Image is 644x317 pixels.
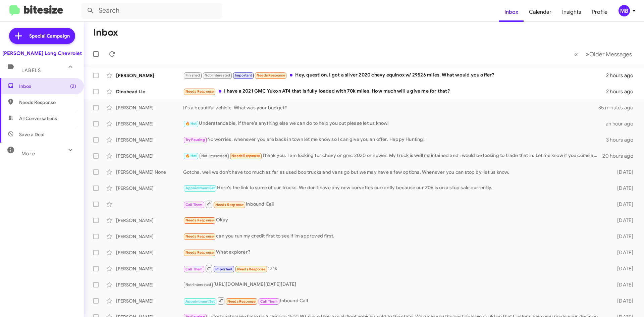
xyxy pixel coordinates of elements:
[183,249,606,256] div: What explorer?
[183,169,606,175] div: Gotcha, well we don't have too much as far as used box trucks and vans go but we may have a few o...
[185,73,200,77] span: Finished
[619,5,630,16] div: MB
[183,184,606,192] div: Here's the link to some of our trucks. We don't have any new corvettes currently because our Z06 ...
[231,154,260,158] span: Needs Response
[183,216,606,224] div: Okay
[183,264,606,273] div: 171k
[116,233,183,240] div: [PERSON_NAME]
[183,104,598,111] div: It's a beautiful vehicle. What was your budget?
[237,267,266,271] span: Needs Response
[116,265,183,272] div: [PERSON_NAME]
[227,299,256,304] span: Needs Response
[606,185,639,192] div: [DATE]
[70,83,76,90] span: (2)
[606,217,639,224] div: [DATE]
[116,298,183,304] div: [PERSON_NAME]
[524,2,557,22] a: Calendar
[260,299,278,304] span: Call Them
[116,137,183,143] div: [PERSON_NAME]
[183,200,606,208] div: Inbound Call
[183,232,606,240] div: can you run my credit first to see if im approved first.
[606,72,639,79] div: 2 hours ago
[499,2,524,22] a: Inbox
[183,281,606,288] div: [URL][DOMAIN_NAME][DATE][DATE]
[185,154,197,158] span: 🔥 Hot
[606,201,639,208] div: [DATE]
[606,137,639,143] div: 3 hours ago
[116,153,183,159] div: [PERSON_NAME]
[183,297,606,305] div: Inbound Call
[185,299,215,304] span: Appointment Set
[574,50,578,58] span: «
[185,282,211,287] span: Not-Interested
[116,72,183,79] div: [PERSON_NAME]
[606,169,639,175] div: [DATE]
[185,267,203,271] span: Call Them
[215,267,233,271] span: Important
[257,73,285,77] span: Needs Response
[116,281,183,288] div: [PERSON_NAME]
[185,186,215,190] span: Appointment Set
[19,99,76,106] span: Needs Response
[606,281,639,288] div: [DATE]
[582,47,636,61] button: Next
[19,83,76,90] span: Inbox
[606,233,639,240] div: [DATE]
[235,73,252,77] span: Important
[29,33,70,39] span: Special Campaign
[557,2,587,22] a: Insights
[185,250,214,255] span: Needs Response
[205,73,230,77] span: Not-Interested
[606,249,639,256] div: [DATE]
[185,89,214,94] span: Needs Response
[185,203,203,207] span: Call Them
[183,120,606,127] div: Understandable, if there's anything else we can do to help you out please let us know!
[185,138,205,142] span: Try Pausing
[21,67,41,73] span: Labels
[116,120,183,127] div: [PERSON_NAME]
[116,104,183,111] div: [PERSON_NAME]
[116,169,183,175] div: [PERSON_NAME] None
[606,120,639,127] div: an hour ago
[606,88,639,95] div: 2 hours ago
[19,115,57,122] span: All Conversations
[602,153,639,159] div: 20 hours ago
[586,50,589,58] span: »
[116,249,183,256] div: [PERSON_NAME]
[571,47,636,61] nav: Page navigation example
[201,154,227,158] span: Not-Interested
[19,131,44,138] span: Save a Deal
[9,28,75,44] a: Special Campaign
[587,2,613,22] a: Profile
[116,185,183,192] div: [PERSON_NAME]
[183,71,606,79] div: Hey, question. I got a silver 2020 chevy equinox w/ 29526 miles. What would you offer?
[570,47,582,61] button: Previous
[589,51,632,58] span: Older Messages
[116,88,183,95] div: Dinohead Llc
[606,265,639,272] div: [DATE]
[21,151,35,157] span: More
[606,298,639,304] div: [DATE]
[215,203,244,207] span: Needs Response
[183,88,606,95] div: I have a 2021 GMC Yukon AT4 that is fully loaded with 70k miles. How much will u give me for that?
[2,50,82,57] div: [PERSON_NAME] Long Chevrolet
[183,136,606,144] div: No worries, whenever you are back in town let me know so I can give you an offer. Happy Hunting!
[185,234,214,239] span: Needs Response
[116,217,183,224] div: [PERSON_NAME]
[183,152,602,160] div: Thank you. I am looking for chevy or gmc 2020 or newer. My truck is well maintained and i would b...
[185,218,214,222] span: Needs Response
[185,121,197,126] span: 🔥 Hot
[81,3,222,19] input: Search
[613,5,637,16] button: MB
[598,104,639,111] div: 35 minutes ago
[93,27,118,38] h1: Inbox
